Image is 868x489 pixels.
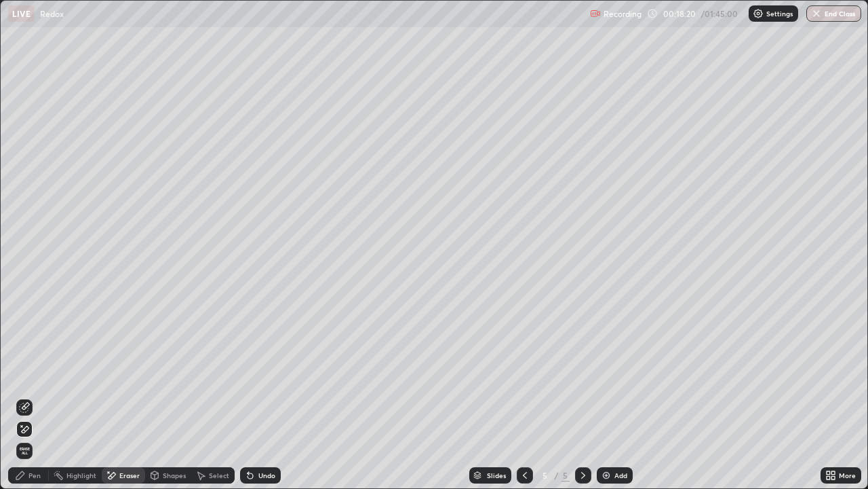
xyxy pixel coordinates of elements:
div: Highlight [66,472,96,479]
div: Shapes [163,472,186,479]
span: Erase all [17,447,32,455]
p: Recording [604,9,642,19]
div: 5 [538,471,552,479]
div: Select [209,472,229,479]
img: recording.375f2c34.svg [590,8,601,19]
img: end-class-cross [811,8,822,19]
div: More [839,472,856,479]
img: class-settings-icons [753,8,764,19]
div: Slides [487,472,506,479]
div: Eraser [119,472,140,479]
p: Redox [40,8,64,19]
div: Add [614,472,627,479]
img: add-slide-button [601,470,612,481]
button: End Class [806,5,861,22]
div: / [555,471,559,479]
div: Pen [28,472,41,479]
div: Undo [258,472,275,479]
p: Settings [766,10,793,17]
p: LIVE [12,8,31,19]
div: 5 [561,469,570,482]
